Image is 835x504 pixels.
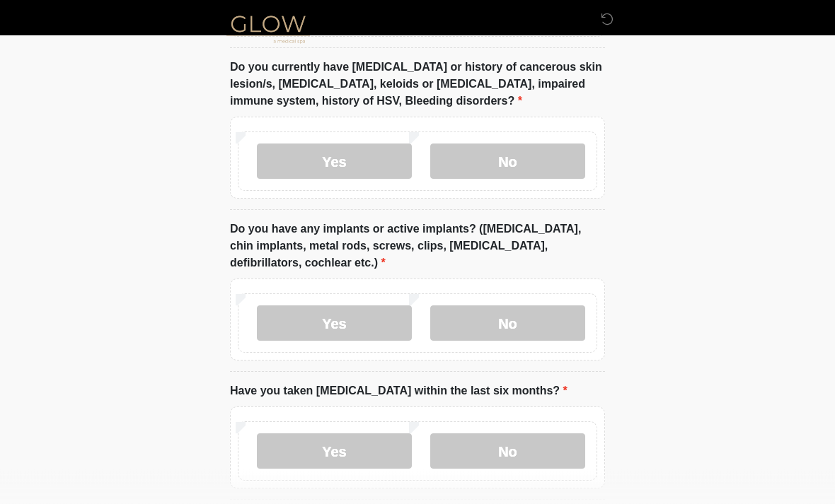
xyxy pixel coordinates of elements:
label: Have you taken [MEDICAL_DATA] within the last six months? [230,383,568,400]
label: No [430,434,585,469]
label: Yes [257,434,412,469]
img: Glow Medical Spa Logo [216,11,321,47]
label: Yes [257,144,412,180]
label: Do you have any implants or active implants? ([MEDICAL_DATA], chin implants, metal rods, screws, ... [230,221,605,272]
label: No [430,144,585,180]
label: Do you currently have [MEDICAL_DATA] or history of cancerous skin lesion/s, [MEDICAL_DATA], keloi... [230,59,605,110]
label: No [430,306,585,341]
label: Yes [257,306,412,341]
